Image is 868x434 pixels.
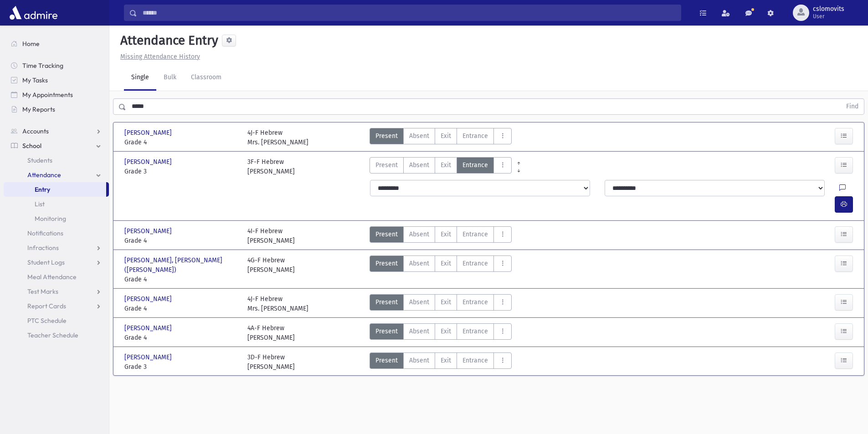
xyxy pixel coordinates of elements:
[120,53,200,61] u: Missing Attendance History
[27,156,52,164] span: Students
[462,259,488,268] span: Entrance
[4,240,109,255] a: Infractions
[247,352,295,372] div: 3D-F Hebrew [PERSON_NAME]
[4,102,109,117] a: My Reports
[27,317,67,325] span: PTC Schedule
[375,160,398,170] span: Present
[375,297,398,307] span: Present
[22,91,73,99] span: My Appointments
[441,131,451,141] span: Exit
[4,328,109,342] a: Teacher Schedule
[124,138,238,147] span: Grade 4
[813,13,844,20] span: User
[184,65,229,91] a: Classroom
[4,211,109,226] a: Monitoring
[35,214,66,223] span: Monitoring
[22,61,63,70] span: Time Tracking
[370,128,512,147] div: AttTypes
[247,255,295,284] div: 4G-F Hebrew [PERSON_NAME]
[4,73,109,87] a: My Tasks
[4,284,109,299] a: Test Marks
[124,65,156,91] a: Single
[375,327,398,336] span: Present
[813,5,844,13] span: cslomovits
[27,229,63,237] span: Notifications
[124,294,174,304] span: [PERSON_NAME]
[124,323,174,333] span: [PERSON_NAME]
[35,185,50,194] span: Entry
[4,138,109,153] a: School
[409,259,429,268] span: Absent
[375,259,398,268] span: Present
[27,331,78,339] span: Teacher Schedule
[4,255,109,270] a: Student Logs
[409,160,429,170] span: Absent
[247,323,295,342] div: 4A-F Hebrew [PERSON_NAME]
[124,275,238,284] span: Grade 4
[462,230,488,239] span: Entrance
[370,294,512,313] div: AttTypes
[124,255,238,275] span: [PERSON_NAME], [PERSON_NAME] ([PERSON_NAME])
[124,333,238,342] span: Grade 4
[375,131,398,141] span: Present
[247,157,295,176] div: 3F-F Hebrew [PERSON_NAME]
[441,259,451,268] span: Exit
[27,171,61,179] span: Attendance
[370,157,512,176] div: AttTypes
[4,168,109,182] a: Attendance
[22,142,41,150] span: School
[22,76,48,84] span: My Tasks
[124,128,174,138] span: [PERSON_NAME]
[4,226,109,240] a: Notifications
[841,99,864,114] button: Find
[4,270,109,284] a: Meal Attendance
[22,40,40,48] span: Home
[156,65,184,91] a: Bulk
[22,127,49,135] span: Accounts
[441,297,451,307] span: Exit
[27,258,65,266] span: Student Logs
[22,105,55,113] span: My Reports
[4,124,109,138] a: Accounts
[462,131,488,141] span: Entrance
[27,302,66,310] span: Report Cards
[247,128,308,147] div: 4J-F Hebrew Mrs. [PERSON_NAME]
[137,5,681,21] input: Search
[375,230,398,239] span: Present
[375,356,398,365] span: Present
[462,327,488,336] span: Entrance
[124,236,238,245] span: Grade 4
[4,299,109,313] a: Report Cards
[441,327,451,336] span: Exit
[247,294,308,313] div: 4J-F Hebrew Mrs. [PERSON_NAME]
[27,244,59,252] span: Infractions
[370,226,512,245] div: AttTypes
[27,273,77,281] span: Meal Attendance
[370,255,512,284] div: AttTypes
[409,356,429,365] span: Absent
[124,226,174,236] span: [PERSON_NAME]
[409,327,429,336] span: Absent
[124,167,238,176] span: Grade 3
[27,287,58,296] span: Test Marks
[409,230,429,239] span: Absent
[462,297,488,307] span: Entrance
[117,33,218,48] h5: Attendance Entry
[247,226,295,245] div: 4I-F Hebrew [PERSON_NAME]
[409,131,429,141] span: Absent
[370,323,512,342] div: AttTypes
[4,87,109,102] a: My Appointments
[35,200,45,208] span: List
[124,362,238,372] span: Grade 3
[124,157,174,167] span: [PERSON_NAME]
[441,356,451,365] span: Exit
[4,153,109,168] a: Students
[4,313,109,328] a: PTC Schedule
[124,304,238,313] span: Grade 4
[409,297,429,307] span: Absent
[4,197,109,211] a: List
[441,230,451,239] span: Exit
[117,53,200,61] a: Missing Attendance History
[462,160,488,170] span: Entrance
[370,352,512,372] div: AttTypes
